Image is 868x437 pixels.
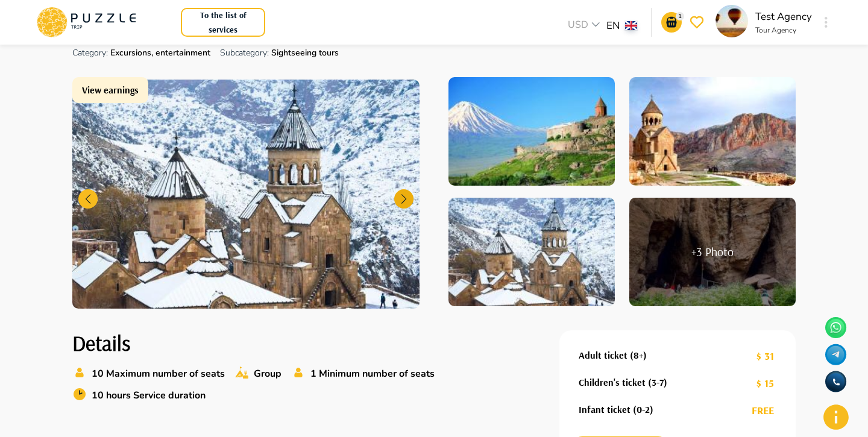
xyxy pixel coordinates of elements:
[72,43,210,63] p: Excursions, entertainment
[755,9,812,25] p: Test Agency
[579,404,653,415] h1: Infant ticket (0-2)
[715,5,748,37] img: profile_picture PuzzleTrip
[629,77,796,186] img: collection PuzzleTrip
[220,47,271,58] span: Subcategory:
[220,43,339,63] p: Sightseeing tours
[676,12,684,21] p: 1
[756,377,774,389] h1: $ 15
[606,18,620,34] p: EN
[254,366,281,381] p: Group
[448,77,615,186] img: collection PuzzleTrip
[691,245,734,259] h2: + 3 Photo
[92,388,206,403] p: 10 hours Service duration
[72,330,542,356] h2: Details
[72,47,110,58] span: Category :
[625,21,637,30] img: lang
[579,350,647,361] h1: Adult ticket (8+)
[752,404,774,417] h1: FREE
[579,377,667,388] h1: Children's ticket (3-7)
[687,12,707,33] button: go-to-wishlist-submit-button
[310,366,435,381] p: 1 Minimum number of seats
[448,198,615,306] img: collection PuzzleTrip
[92,366,225,381] p: 10 Maximum number of seats
[181,8,265,37] button: To the list of services
[72,80,420,309] img: collection PuzzleTrip
[661,12,682,33] button: go-to-basket-submit-button
[755,25,812,36] p: Tour Agency
[564,17,606,35] div: USD
[82,84,139,96] h1: View earnings
[756,350,774,362] h1: $ 31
